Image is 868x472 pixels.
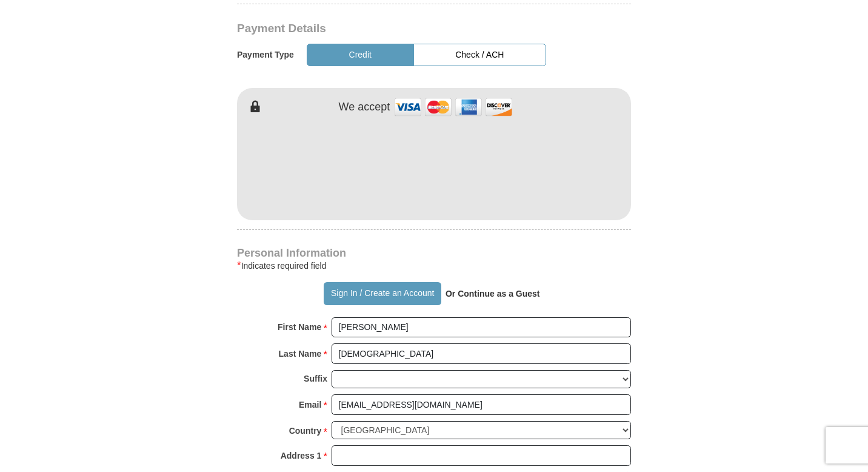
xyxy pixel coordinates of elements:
strong: Last Name [279,345,322,362]
strong: Address 1 [281,447,322,464]
button: Sign In / Create an Account [324,282,441,305]
h4: Personal Information [237,248,631,258]
h4: We accept [339,101,390,114]
h5: Payment Type [237,50,294,60]
strong: Country [289,422,322,439]
img: credit cards accepted [393,94,514,120]
strong: First Name [278,319,321,335]
h3: Payment Details [237,22,546,36]
strong: Or Continue as a Guest [446,289,540,298]
strong: Email [299,396,321,413]
button: Check / ACH [413,44,546,66]
button: Credit [307,44,414,66]
div: Indicates required field [237,258,631,273]
strong: Suffix [304,370,327,387]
